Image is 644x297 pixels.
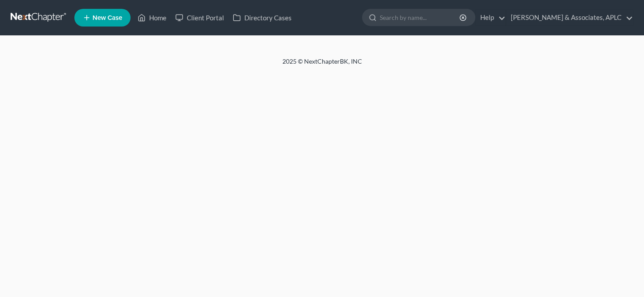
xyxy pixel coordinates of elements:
a: [PERSON_NAME] & Associates, APLC [506,10,633,26]
a: Directory Cases [228,10,296,26]
a: Client Portal [171,10,228,26]
a: Help [476,10,505,26]
span: New Case [93,15,122,21]
input: Search by name... [380,9,461,26]
div: 2025 © NextChapterBK, INC [70,57,575,73]
a: Home [133,10,171,26]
